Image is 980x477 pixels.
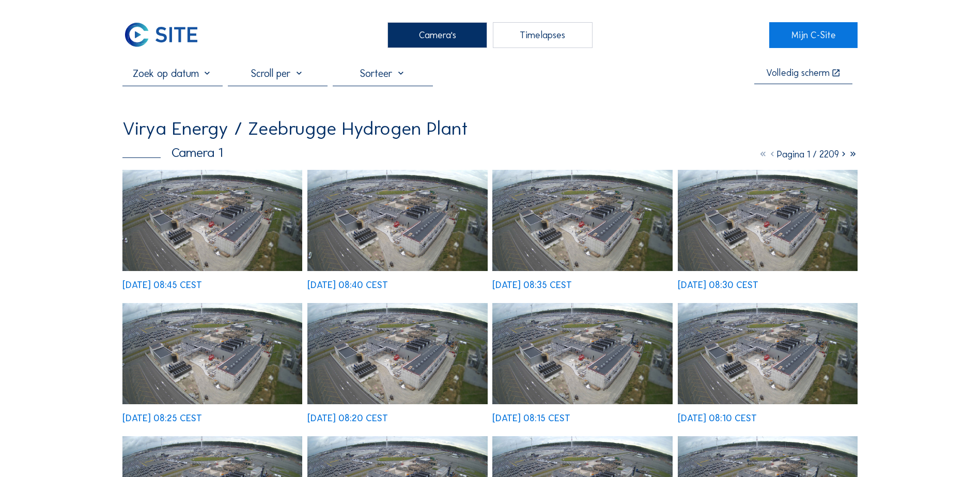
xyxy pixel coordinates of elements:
[678,414,757,423] div: [DATE] 08:10 CEST
[122,22,199,48] img: C-SITE Logo
[122,414,202,423] div: [DATE] 08:25 CEST
[122,280,202,290] div: [DATE] 08:45 CEST
[766,68,830,78] div: Volledig scherm
[122,67,222,79] input: Zoek op datum 󰅀
[307,414,388,423] div: [DATE] 08:20 CEST
[387,22,487,48] div: Camera's
[493,22,593,48] div: Timelapses
[492,303,672,404] img: image_52625611
[122,170,302,271] img: image_52626398
[492,280,572,290] div: [DATE] 08:35 CEST
[492,170,672,271] img: image_52626080
[678,280,758,290] div: [DATE] 08:30 CEST
[769,22,858,48] a: Mijn C-Site
[307,280,388,290] div: [DATE] 08:40 CEST
[777,149,839,160] span: Pagina 1 / 2209
[492,414,570,423] div: [DATE] 08:15 CEST
[122,146,223,159] div: Camera 1
[307,170,487,271] img: image_52626258
[122,22,211,48] a: C-SITE Logo
[678,170,858,271] img: image_52625919
[678,303,858,404] img: image_52625479
[122,303,302,404] img: image_52625907
[122,119,468,138] div: Virya Energy / Zeebrugge Hydrogen Plant
[307,303,487,404] img: image_52625749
